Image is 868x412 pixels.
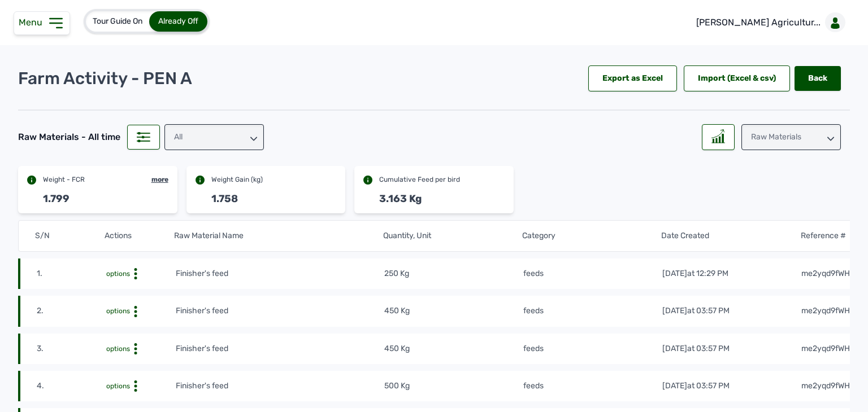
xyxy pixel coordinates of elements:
[588,65,677,91] div: Export as Excel
[36,268,106,280] td: 1.
[175,380,384,392] td: Finisher's feed
[523,343,662,355] td: feeds
[384,268,523,280] td: 250 Kg
[687,306,730,315] span: at 03:57 PM
[687,344,730,353] span: at 03:57 PM
[662,343,730,354] div: [DATE]
[684,65,790,91] div: Import (Excel & csv)
[523,305,662,317] td: feeds
[175,305,384,317] td: Finisher's feed
[662,305,730,317] div: [DATE]
[106,307,130,315] span: options
[523,268,662,280] td: feeds
[173,230,383,242] th: Raw Material Name
[106,345,130,353] span: options
[36,343,106,355] td: 3.
[36,305,106,317] td: 2.
[741,124,841,150] div: Raw Materials
[687,269,728,278] span: at 12:29 PM
[175,343,384,355] td: Finisher's feed
[383,230,522,242] th: Quantity, Unit
[384,343,523,355] td: 450 Kg
[662,268,728,279] div: [DATE]
[93,16,142,26] span: Tour Guide On
[384,380,523,392] td: 500 Kg
[43,191,70,207] div: 1.799
[661,230,800,242] th: Date Created
[384,305,523,317] td: 450 Kg
[662,380,730,392] div: [DATE]
[19,17,47,28] span: Menu
[34,230,104,242] th: S/N
[795,66,841,91] a: Back
[18,68,192,89] p: Farm Activity - PEN A
[18,130,120,144] div: Raw Materials - All time
[379,191,422,207] div: 3.163 Kg
[379,175,460,184] div: Cumulative Feed per bird
[158,16,198,26] span: Already Off
[104,230,173,242] th: Actions
[43,175,85,184] div: Weight - FCR
[175,268,384,280] td: Finisher's feed
[687,381,730,391] span: at 03:57 PM
[696,16,821,29] p: [PERSON_NAME] Agricultur...
[523,380,662,392] td: feeds
[164,124,264,150] div: All
[687,7,850,38] a: [PERSON_NAME] Agricultur...
[151,175,168,184] div: more
[106,382,130,390] span: options
[211,175,263,184] div: Weight Gain (kg)
[36,380,106,392] td: 4.
[522,230,661,242] th: Category
[106,270,130,278] span: options
[211,191,238,207] div: 1.758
